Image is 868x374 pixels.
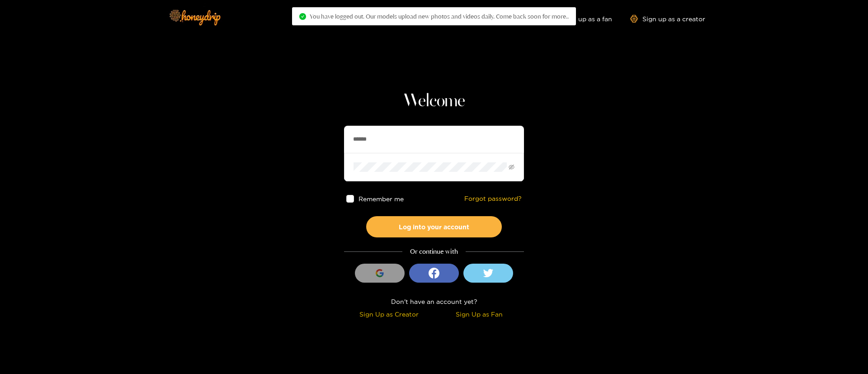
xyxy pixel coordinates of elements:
a: Sign up as a creator [630,15,705,23]
span: You have logged out. Our models upload new photos and videos daily. Come back soon for more.. [310,13,569,20]
div: Sign Up as Creator [346,309,432,319]
span: eye-invisible [509,164,514,170]
a: Sign up as a fan [550,15,612,23]
div: Don't have an account yet? [344,296,524,307]
span: check-circle [299,13,306,20]
div: Or continue with [344,246,524,257]
span: Remember me [359,195,404,202]
h1: Welcome [344,90,524,112]
button: Log into your account [366,216,502,237]
a: Forgot password? [464,195,522,203]
div: Sign Up as Fan [436,309,522,319]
